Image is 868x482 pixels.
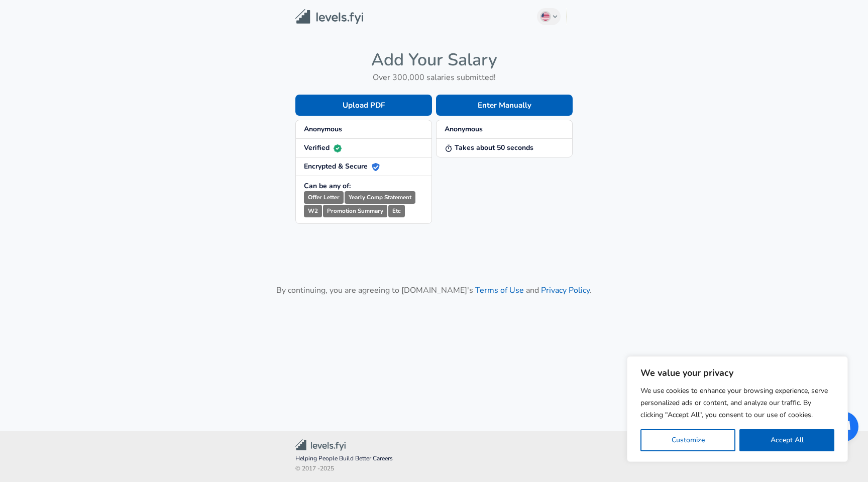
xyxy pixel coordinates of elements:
small: W2 [304,205,322,217]
span: Helping People Build Better Careers [295,454,573,464]
strong: Can be any of: [304,181,351,191]
img: Levels.fyi Community [295,439,346,451]
small: Promotion Summary [323,205,387,217]
button: Upload PDF [295,95,432,116]
button: Customize [640,429,735,451]
small: Yearly Comp Statement [345,191,415,204]
strong: Verified [304,143,342,152]
strong: Anonymous [304,124,342,134]
strong: Takes about 50 seconds [445,143,533,152]
strong: Anonymous [445,124,483,134]
strong: Encrypted & Secure [304,162,380,171]
div: We value your privacy [627,356,848,462]
button: Accept All [739,429,834,451]
img: Levels.fyi [295,9,363,25]
button: English (US) [537,8,561,25]
small: Etc [388,205,405,217]
h6: Over 300,000 salaries submitted! [295,70,573,85]
span: © 2017 - 2025 [295,464,573,474]
h4: Add Your Salary [295,49,573,70]
img: English (US) [541,13,550,21]
p: We use cookies to enhance your browsing experience, serve personalized ads or content, and analyz... [640,385,834,421]
a: Terms of Use [475,285,524,296]
a: Privacy Policy [541,285,590,296]
button: Enter Manually [436,95,573,116]
p: We value your privacy [640,367,834,379]
small: Offer Letter [304,191,344,204]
